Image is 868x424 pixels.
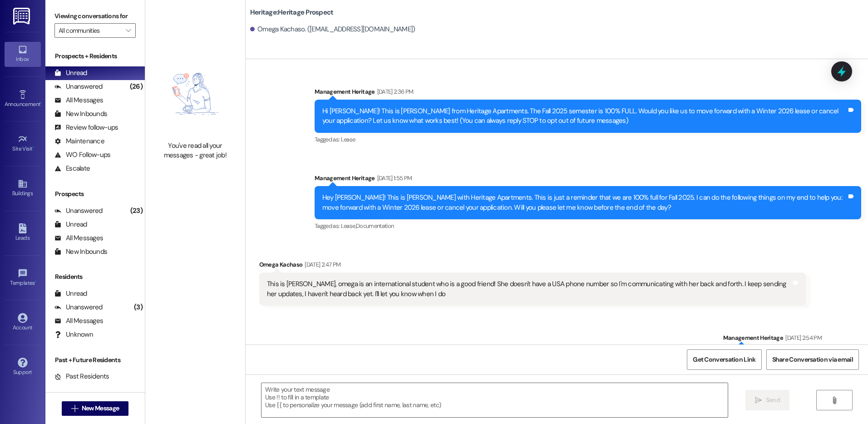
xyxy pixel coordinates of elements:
[128,204,145,218] div: (23)
[40,100,42,106] span: •
[5,42,41,66] a: Inbox
[54,233,103,243] div: All Messages
[54,330,93,339] div: Unknown
[259,260,806,273] div: Omega Kachaso
[54,316,103,326] div: All Messages
[126,27,131,34] i: 
[62,401,129,416] button: New Message
[13,8,32,25] img: ResiDesk Logo
[54,9,136,23] label: Viewing conversations for
[59,23,121,38] input: All communities
[755,397,762,404] i: 
[322,193,847,212] div: Hey [PERSON_NAME]! This is [PERSON_NAME] with Heritage Apartments. This is just a reminder that w...
[54,206,103,216] div: Unanswered
[132,300,145,314] div: (3)
[54,136,104,146] div: Maintenance
[54,96,103,105] div: All Messages
[54,164,90,173] div: Escalate
[250,25,415,34] div: Omega Kachaso. ([EMAIL_ADDRESS][DOMAIN_NAME])
[5,131,41,156] a: Site Visit •
[128,80,145,94] div: (26)
[155,51,235,136] img: empty-state
[5,266,41,290] a: Templates •
[693,355,755,364] span: Get Conversation Link
[5,310,41,335] a: Account
[302,260,340,269] div: [DATE] 2:47 PM
[687,349,761,370] button: Get Conversation Link
[5,221,41,245] a: Leads
[54,220,87,229] div: Unread
[54,289,87,298] div: Unread
[766,349,859,370] button: Share Conversation via email
[831,397,838,404] i: 
[82,404,119,413] span: New Message
[783,333,822,343] div: [DATE] 2:54 PM
[54,150,110,160] div: WO Follow-ups
[54,303,103,312] div: Unanswered
[45,51,145,61] div: Prospects + Residents
[356,222,394,230] span: Documentation
[45,355,145,365] div: Past + Future Residents
[5,355,41,379] a: Support
[322,106,847,126] div: Hi [PERSON_NAME]! This is [PERSON_NAME] from Heritage Apartments. The Fall 2025 semester is 100% ...
[54,385,116,395] div: Future Residents
[315,173,861,186] div: Management Heritage
[745,390,789,410] button: Send
[341,222,356,230] span: Lease ,
[45,272,145,282] div: Residents
[155,141,235,161] div: You've read all your messages - great job!
[54,123,118,132] div: Review follow-ups
[375,173,412,183] div: [DATE] 1:55 PM
[54,109,107,119] div: New Inbounds
[250,8,334,17] b: Heritage: Heritage Prospect
[54,372,109,381] div: Past Residents
[315,133,861,146] div: Tagged as:
[71,405,78,412] i: 
[723,333,862,346] div: Management Heritage
[766,395,780,405] span: Send
[772,355,853,364] span: Share Conversation via email
[45,189,145,199] div: Prospects
[341,136,355,143] span: Lease
[315,219,861,232] div: Tagged as:
[54,82,103,91] div: Unanswered
[315,87,861,100] div: Management Heritage
[33,144,34,151] span: •
[267,279,791,299] div: This is [PERSON_NAME], omega is an international student who is a good friend! She doesn't have a...
[54,247,107,257] div: New Inbounds
[375,87,414,96] div: [DATE] 2:36 PM
[5,176,41,201] a: Buildings
[35,278,36,285] span: •
[54,68,87,78] div: Unread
